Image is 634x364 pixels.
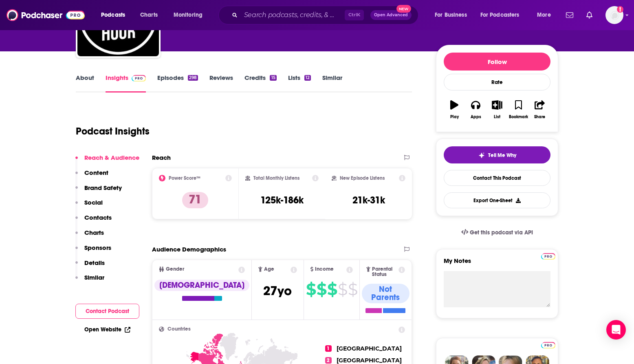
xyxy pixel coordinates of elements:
[317,283,326,296] span: $
[270,75,276,81] div: 15
[75,244,111,259] button: Sponsors
[84,326,130,333] a: Open Website
[263,283,292,299] span: 27 yo
[508,95,529,124] button: Bookmark
[75,169,108,184] button: Content
[370,10,412,20] button: Open AdvancedNew
[444,257,550,271] label: My Notes
[101,9,125,21] span: Podcasts
[529,95,550,124] button: Share
[152,245,226,253] h2: Audience Demographics
[340,175,385,181] h2: New Episode Listens
[541,253,555,260] img: Podchaser Pro
[84,274,104,281] p: Similar
[337,345,402,352] span: [GEOGRAPHIC_DATA]
[450,115,459,119] div: Play
[75,259,105,274] button: Details
[75,229,104,244] button: Charts
[455,223,539,243] a: Get this podcast via API
[76,74,94,93] a: About
[444,95,465,124] button: Play
[304,75,311,81] div: 12
[84,154,139,161] p: Reach & Audience
[372,267,397,277] span: Parental Status
[480,9,520,21] span: For Podcasters
[348,283,357,296] span: $
[541,341,555,349] a: Pro website
[166,267,184,272] span: Gender
[322,74,342,93] a: Similar
[84,229,104,236] p: Charts
[76,125,150,137] h1: Podcast Insights
[605,6,623,24] img: User Profile
[84,184,122,192] p: Brand Safety
[135,9,163,22] a: Charts
[132,75,146,82] img: Podchaser Pro
[260,194,304,206] h3: 125k-186k
[306,283,316,296] span: $
[337,357,402,364] span: [GEOGRAPHIC_DATA]
[325,345,332,352] span: 1
[157,74,198,93] a: Episodes298
[95,9,136,22] button: open menu
[325,357,332,364] span: 2
[226,6,426,24] div: Search podcasts, credits, & more...
[84,244,111,251] p: Sponsors
[167,326,191,332] span: Countries
[444,53,550,71] button: Follow
[174,9,203,21] span: Monitoring
[106,74,146,93] a: InsightsPodchaser Pro
[396,5,411,13] span: New
[606,320,626,340] div: Open Intercom Messenger
[241,9,345,22] input: Search podcasts, credits, & more...
[327,283,337,296] span: $
[188,75,198,81] div: 298
[75,199,103,214] button: Social
[338,283,347,296] span: $
[84,169,108,176] p: Content
[537,9,551,21] span: More
[168,9,213,22] button: open menu
[75,214,112,229] button: Contacts
[75,304,139,319] button: Contact Podcast
[288,74,311,93] a: Lists12
[264,267,274,272] span: Age
[531,9,561,22] button: open menu
[75,274,104,289] button: Similar
[154,280,249,291] div: [DEMOGRAPHIC_DATA]
[75,184,122,199] button: Brand Safety
[605,6,623,24] span: Logged in as TinaPugh
[509,115,528,119] div: Bookmark
[541,252,555,260] a: Pro website
[444,74,550,90] div: Rate
[488,152,516,159] span: Tell Me Why
[470,229,533,236] span: Get this podcast via API
[541,342,555,349] img: Podchaser Pro
[444,192,550,208] button: Export One-Sheet
[429,9,477,22] button: open menu
[84,199,103,206] p: Social
[7,7,85,23] img: Podchaser - Follow, Share and Rate Podcasts
[75,154,139,169] button: Reach & Audience
[244,74,276,93] a: Credits15
[84,214,112,221] p: Contacts
[563,8,577,22] a: Show notifications dropdown
[444,170,550,186] a: Contact This Podcast
[182,192,208,208] p: 71
[362,284,409,303] div: Not Parents
[374,13,408,17] span: Open Advanced
[315,267,334,272] span: Income
[169,175,200,181] h2: Power Score™
[475,9,531,22] button: open menu
[84,259,105,267] p: Details
[605,6,623,24] button: Show profile menu
[487,95,508,124] button: List
[140,9,158,21] span: Charts
[494,115,500,119] div: List
[352,194,385,206] h3: 21k-31k
[534,115,545,119] div: Share
[465,95,486,124] button: Apps
[471,115,481,119] div: Apps
[209,74,233,93] a: Reviews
